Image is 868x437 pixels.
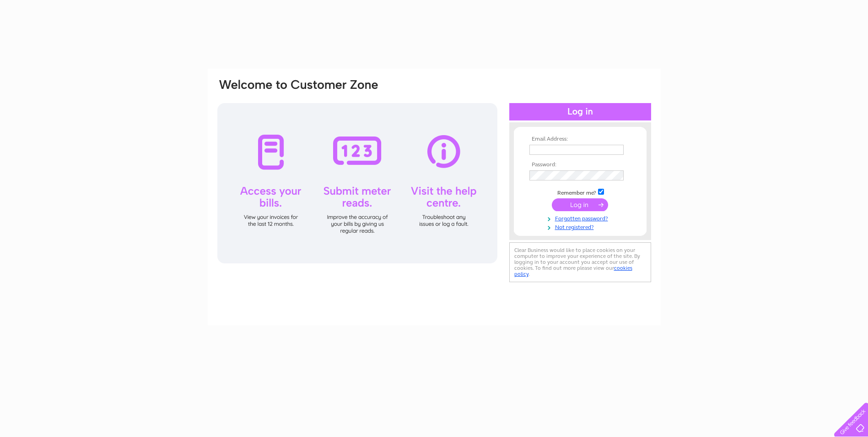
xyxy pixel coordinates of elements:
[514,265,632,277] a: cookies policy
[527,187,633,197] td: Remember me?
[529,222,633,231] a: Not registered?
[552,198,608,211] input: Submit
[527,136,633,142] th: Email Address:
[527,162,633,168] th: Password:
[529,213,633,222] a: Forgotten password?
[509,242,651,282] div: Clear Business would like to place cookies on your computer to improve your experience of the sit...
